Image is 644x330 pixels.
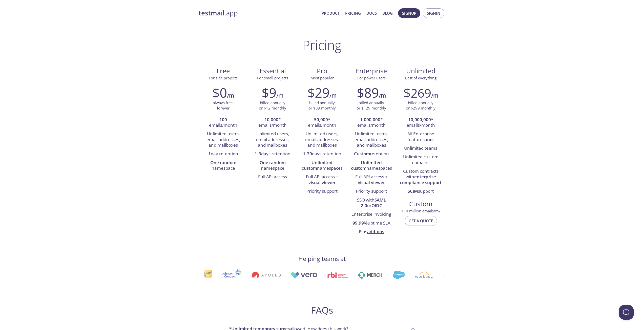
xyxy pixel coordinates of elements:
span: For small projects [257,75,288,80]
li: Full API access + [350,173,392,187]
li: Priority support [350,187,392,196]
strong: 1-30 [303,151,312,157]
strong: SAML 2.0 [361,197,386,208]
li: Unlimited users, email addresses, and mailboxes [350,130,392,150]
h1: Pricing [302,37,342,53]
h6: /m [329,91,337,100]
h6: /m [379,91,386,100]
h6: /m [227,91,234,100]
span: Signup [402,10,416,16]
span: Best of everything [405,75,437,80]
a: add-ons [367,229,384,234]
h2: $ [403,85,431,100]
span: Get a quote [409,217,433,224]
span: For side projects [209,75,238,80]
li: emails/month [202,116,244,130]
h2: $89 [357,85,379,100]
strong: One random [210,160,236,165]
li: namespaces [301,159,343,173]
a: Product [322,10,340,16]
p: billed annually or $129 monthly [357,100,386,111]
strong: testmail [199,9,224,17]
strong: visual viewer [358,180,385,185]
span: Pro [301,67,343,75]
span: Free [203,67,244,75]
img: vero [290,272,317,278]
li: namespaces [350,159,392,173]
li: Plus [350,228,392,236]
li: Priority support [301,187,343,196]
img: rbi [327,272,348,278]
img: johnsoncontrols [222,269,241,281]
strong: 10,000 [264,117,278,122]
strong: 1-3 [255,151,261,157]
strong: Unlimited custom [302,160,333,171]
strong: Unlimited custom [351,160,382,171]
p: billed annually or $12 monthly [259,100,286,111]
strong: 50,000 [314,117,328,122]
li: All Enterprise features : [400,130,442,144]
a: Docs [366,10,377,16]
li: day retention [202,150,244,158]
li: SSO with or [350,196,392,210]
li: uptime SLA [350,219,392,228]
li: Full API access + [301,173,343,187]
strong: SCIM [408,188,418,194]
h4: Helping teams at [298,255,346,263]
p: billed annually or $39 monthly [308,100,336,111]
li: * emails/month [350,116,392,130]
span: 269 [411,85,431,101]
a: testmail.app [199,9,318,17]
li: Unlimited users, email addresses, and mailboxes [301,130,343,150]
h6: /m [431,91,438,100]
a: Blog [382,10,393,16]
strong: visual viewer [308,180,336,185]
span: Unlimited [406,67,435,75]
strong: 99.99% [352,220,368,226]
li: * emails/month [301,116,343,130]
span: Most popular [310,75,334,80]
li: days retention [301,150,343,158]
li: namespace [202,159,244,173]
li: * emails/month [252,116,294,130]
li: Unlimited custom domains [400,153,442,167]
span: Signin [427,10,440,16]
img: workday [415,272,433,279]
strong: One random [260,160,286,165]
button: Signup [398,8,420,18]
strong: 100 [219,117,227,122]
strong: enterprise compliance support [400,174,442,185]
li: Unlimited users, email addresses, and mailboxes [252,130,294,150]
span: Custom [400,200,441,208]
li: days retention [252,150,294,158]
strong: OIDC [371,203,382,208]
button: Get a quote [405,216,437,226]
li: Unlimited teams [400,144,442,153]
strong: 1,000,000 [360,117,380,122]
iframe: Help Scout Beacon - Open [619,305,634,320]
li: namespace [252,159,294,173]
h2: FAQs [225,304,419,316]
span: For power users [357,75,386,80]
strong: and [425,137,433,142]
h2: $0 [212,85,227,100]
h2: $29 [307,85,329,100]
img: apollo [252,272,280,279]
strong: 10,000,000 [408,117,431,122]
strong: Custom [354,151,370,157]
li: * emails/month [400,116,442,130]
h6: /m [276,91,283,100]
li: retention [350,150,392,158]
span: > 10 million emails/m? [401,208,440,213]
span: Essential [252,67,293,75]
button: Signin [423,8,444,18]
li: Full API access [252,173,294,181]
img: interac [203,270,212,280]
li: support [400,187,442,196]
img: merck [358,272,382,279]
li: Enterprise invoicing [350,210,392,219]
h2: $9 [262,85,276,100]
li: Unlimited users, email addresses, and mailboxes [202,130,244,150]
strong: 1 [208,151,211,157]
p: always free, forever [213,100,234,111]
